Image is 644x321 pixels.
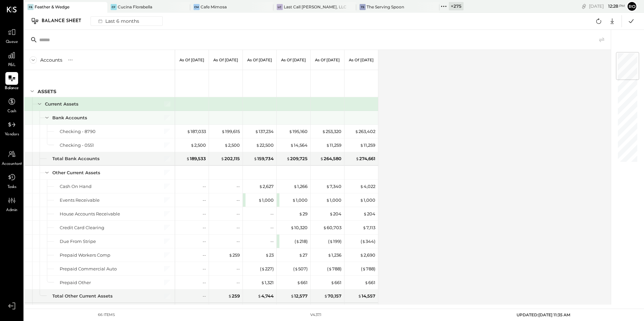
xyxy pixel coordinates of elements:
[326,184,330,189] span: $
[247,58,272,62] p: As of [DATE]
[261,266,265,271] span: $
[365,279,375,286] div: 661
[297,279,308,286] div: 661
[360,197,364,203] span: $
[0,171,23,190] a: Tasks
[203,266,206,272] div: --
[52,155,100,162] div: Total Bank Accounts
[323,225,327,230] span: $
[259,183,274,190] div: 2,627
[261,280,265,285] span: $
[293,266,308,272] div: ( 507 )
[60,266,117,272] div: Prepaid Commercial Auto
[284,4,346,10] div: Last Call [PERSON_NAME], LLC
[203,197,206,203] div: --
[293,183,308,190] div: 1,266
[363,224,375,231] div: 7,113
[367,4,404,10] div: The Serving Spoon
[186,155,206,162] div: 189,533
[236,279,240,286] div: --
[236,238,240,245] div: --
[270,238,274,245] div: --
[292,197,308,203] div: 1,000
[324,293,328,299] span: $
[203,293,206,299] div: --
[60,252,110,258] div: Prepaid Workers Comp
[203,252,206,258] div: --
[290,293,294,299] span: $
[299,211,308,217] div: 29
[326,197,341,203] div: 1,000
[236,197,240,203] div: --
[360,184,364,189] span: $
[35,4,69,10] div: Feather & Wedge
[201,4,227,10] div: Cafe Mimosa
[294,266,298,271] span: $
[213,58,238,62] p: As of [DATE]
[203,183,206,190] div: --
[0,49,23,68] a: P&L
[358,293,362,299] span: $
[331,280,334,285] span: $
[363,211,367,216] span: $
[5,85,19,91] span: Balance
[60,279,91,286] div: Prepaid Other
[60,224,104,231] div: Credit Card Clearing
[255,128,274,135] div: 137,234
[360,142,364,148] span: $
[581,3,587,10] div: copy link
[365,280,368,285] span: $
[360,183,375,190] div: 4,022
[360,197,375,203] div: 1,000
[0,148,23,167] a: Accountant
[203,224,206,231] div: --
[356,156,359,161] span: $
[187,128,206,135] div: 187,033
[2,161,22,167] span: Accountant
[299,252,308,258] div: 27
[179,58,204,62] p: As of [DATE]
[589,3,625,9] div: [DATE]
[299,211,303,216] span: $
[327,266,341,272] div: ( 788 )
[258,293,274,299] div: 4,744
[326,197,330,203] span: $
[296,239,300,244] span: $
[449,2,464,10] div: + 275
[52,170,100,176] div: Other Current Assets
[7,109,16,115] span: Cash
[42,16,88,26] div: Balance Sheet
[289,129,292,134] span: $
[52,115,87,121] div: Bank Accounts
[361,238,375,245] div: ( 344 )
[290,224,308,231] div: 10,320
[236,266,240,272] div: --
[627,1,637,12] button: Ro
[191,142,206,148] div: 2,500
[60,211,120,217] div: House Accounts Receivable
[203,238,206,245] div: --
[228,293,232,299] span: $
[229,252,232,258] span: $
[0,26,23,45] a: Queue
[256,142,274,148] div: 22,500
[355,128,375,135] div: 263,402
[329,239,333,244] span: $
[8,62,16,68] span: P&L
[299,252,303,258] span: $
[60,142,94,148] div: Checking - 0551
[6,207,17,213] span: Admin
[349,58,374,62] p: As of [DATE]
[221,128,240,135] div: 199,615
[94,17,142,25] div: Last 6 months
[328,252,341,258] div: 1,236
[328,252,331,258] span: $
[265,252,274,258] div: 23
[315,58,340,62] p: As of [DATE]
[224,142,228,148] span: $
[358,293,375,299] div: 14,557
[290,293,308,299] div: 12,577
[228,293,240,299] div: 259
[236,224,240,231] div: --
[270,224,274,231] div: --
